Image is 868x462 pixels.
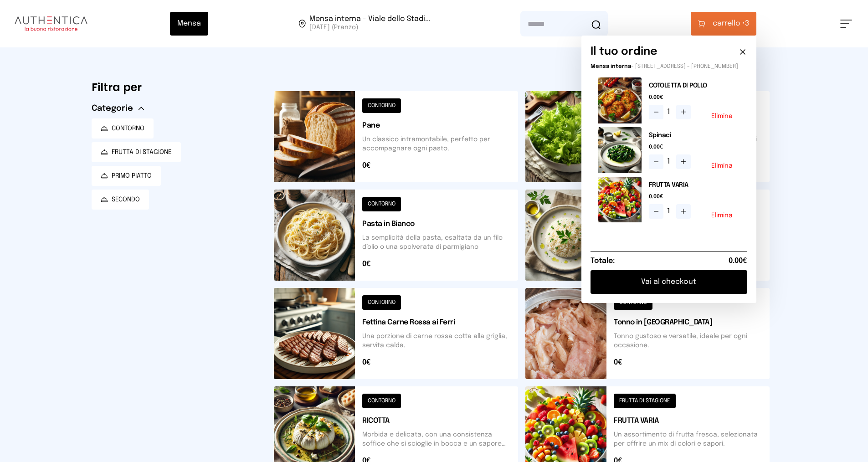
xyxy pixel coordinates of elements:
[649,94,740,101] span: 0.00€
[711,163,733,169] button: Elimina
[309,15,431,32] span: Viale dello Stadio, 77, 05100 Terni TR, Italia
[649,131,740,140] h2: Spinaci
[92,118,154,139] button: CONTORNO
[649,144,740,151] span: 0.00€
[713,18,749,29] span: 3
[92,80,259,95] h6: Filtra per
[667,107,673,118] span: 1
[591,45,657,59] h6: Il tuo ordine
[112,124,144,133] span: CONTORNO
[92,166,161,186] button: PRIMO PIATTO
[309,23,431,32] span: [DATE] (Pranzo)
[649,193,740,200] span: 0.00€
[112,148,172,157] span: FRUTTA DI STAGIONE
[92,190,149,210] button: SECONDO
[711,212,733,219] button: Elimina
[691,12,756,36] button: carrello •3
[92,102,133,115] span: Categorie
[591,63,747,70] p: - [STREET_ADDRESS] - [PHONE_NUMBER]
[667,206,673,217] span: 1
[15,16,87,31] img: logo.8f33a47.png
[92,142,181,162] button: FRUTTA DI STAGIONE
[598,177,642,223] img: media
[598,77,642,123] img: media
[591,256,615,267] h6: Totale:
[92,102,144,115] button: Categorie
[729,256,747,267] span: 0.00€
[649,180,740,190] h2: FRUTTA VARIA
[591,64,631,69] span: Mensa interna
[170,12,208,36] button: Mensa
[591,270,747,294] button: Vai al checkout
[598,127,642,173] img: media
[112,195,140,204] span: SECONDO
[112,171,152,180] span: PRIMO PIATTO
[713,18,745,29] span: carrello •
[649,81,740,90] h2: COTOLETTA DI POLLO
[711,113,733,119] button: Elimina
[667,156,673,167] span: 1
